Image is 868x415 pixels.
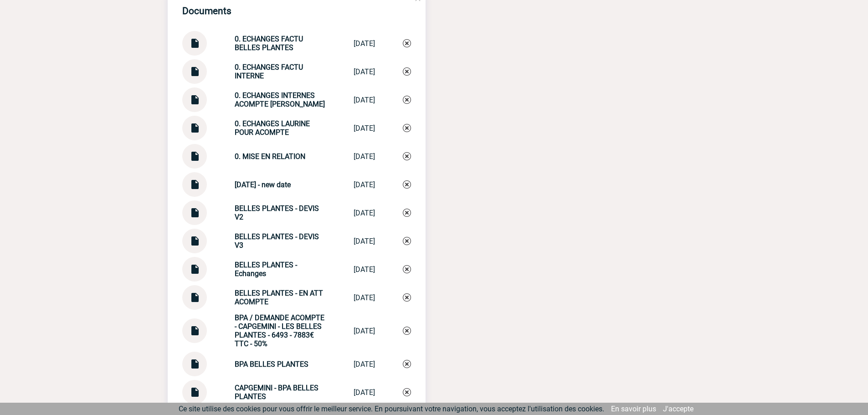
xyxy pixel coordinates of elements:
[235,360,308,369] strong: BPA BELLES PLANTES
[611,405,656,413] a: En savoir plus
[354,360,375,369] div: [DATE]
[179,405,604,413] span: Ce site utilise des cookies pour vous offrir le meilleur service. En poursuivant votre navigation...
[235,91,325,108] strong: 0. ECHANGES INTERNES ACOMPTE [PERSON_NAME]
[354,67,375,76] div: [DATE]
[403,180,411,189] img: Supprimer
[354,96,375,104] div: [DATE]
[235,232,319,250] strong: BELLES PLANTES - DEVIS V3
[403,39,411,47] img: Supprimer
[235,119,310,137] strong: 0. ECHANGES LAURINE POUR ACOMPTE
[354,327,375,335] div: [DATE]
[354,293,375,302] div: [DATE]
[235,289,323,306] strong: BELLES PLANTES - EN ATT ACOMPTE
[235,261,297,278] strong: BELLES PLANTES - Echanges
[403,327,411,335] img: Supprimer
[403,293,411,302] img: Supprimer
[354,124,375,133] div: [DATE]
[182,5,231,16] h4: Documents
[403,124,411,132] img: Supprimer
[235,204,319,221] strong: BELLES PLANTES - DEVIS V2
[403,152,411,160] img: Supprimer
[354,388,375,397] div: [DATE]
[403,96,411,104] img: Supprimer
[235,313,324,348] strong: BPA / DEMANDE ACOMPTE - CAPGEMINI - LES BELLES PLANTES - 6493 - 7883€ TTC - 50%
[235,35,303,52] strong: 0. ECHANGES FACTU BELLES PLANTES
[403,388,411,396] img: Supprimer
[354,237,375,246] div: [DATE]
[354,152,375,161] div: [DATE]
[403,360,411,368] img: Supprimer
[235,63,303,80] strong: 0. ECHANGES FACTU INTERNE
[235,180,291,189] strong: [DATE] - new date
[663,405,693,413] a: J'accepte
[235,384,318,401] strong: CAPGEMINI - BPA BELLES PLANTES
[403,67,411,76] img: Supprimer
[354,180,375,189] div: [DATE]
[354,39,375,48] div: [DATE]
[403,209,411,217] img: Supprimer
[403,237,411,245] img: Supprimer
[354,209,375,217] div: [DATE]
[235,152,305,161] strong: 0. MISE EN RELATION
[403,265,411,273] img: Supprimer
[354,265,375,274] div: [DATE]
